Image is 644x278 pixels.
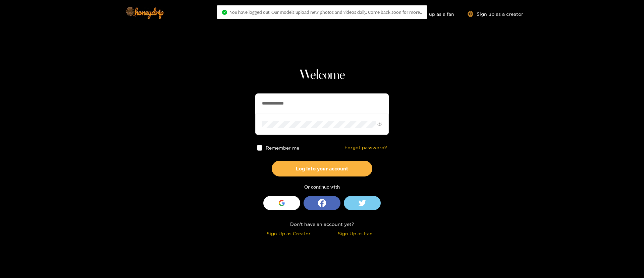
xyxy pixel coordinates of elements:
span: You have logged out. Our models upload new photos and videos daily. Come back soon for more.. [230,9,422,15]
span: eye-invisible [377,122,382,126]
a: Forgot password? [344,145,387,151]
a: Sign up as a fan [408,11,454,17]
div: Don't have an account yet? [255,220,389,228]
span: check-circle [222,10,227,15]
a: Sign up as a creator [468,11,523,17]
div: Sign Up as Fan [324,230,387,237]
div: Sign Up as Creator [257,230,320,237]
span: Remember me [266,145,300,150]
h1: Welcome [255,67,389,83]
div: Or continue with [255,183,389,191]
button: Log into your account [272,161,372,176]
